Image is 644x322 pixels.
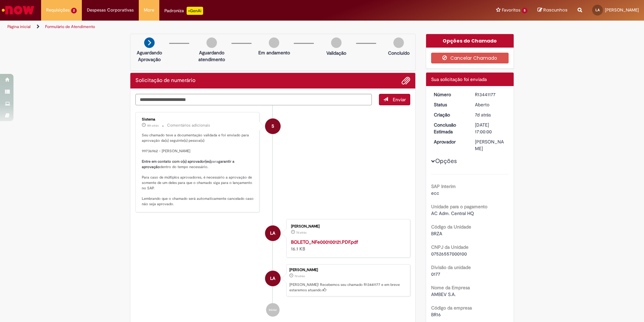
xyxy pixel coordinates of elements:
dt: Criação [429,111,470,118]
p: Em andamento [258,49,290,56]
span: Requisições [46,7,70,14]
span: 2 [71,8,77,14]
img: arrow-next.png [144,37,155,48]
p: [PERSON_NAME]! Recebemos seu chamado R13441177 e em breve estaremos atuando. [289,282,407,293]
b: Código da empresa [431,305,472,311]
p: Seu chamado teve a documentação validada e foi enviado para aprovação da(s) seguinte(s) pessoa(s)... [142,133,254,207]
ul: Trilhas de página [5,21,424,33]
a: BOLETO_NFe000100121.PDF.pdf [291,239,358,245]
div: [DATE] 17:00:00 [475,122,506,135]
time: 22/08/2025 17:49:04 [294,274,305,278]
button: Adicionar anexos [401,76,410,85]
dt: Conclusão Estimada [429,122,470,135]
span: LA [270,225,275,241]
div: Sistema [142,117,254,122]
button: Enviar [379,94,410,105]
div: Opções do Chamado [426,34,514,48]
span: [PERSON_NAME] [605,7,639,13]
b: CNPJ da Unidade [431,244,469,250]
p: Aguardando Aprovação [133,49,166,63]
div: [PERSON_NAME] [475,138,506,152]
img: img-circle-grey.png [269,37,279,48]
div: Liliana Almeida [265,225,281,241]
p: Aguardando atendimento [195,49,228,63]
span: AC Adm. Central HQ [431,210,474,216]
span: AMBEV S.A. [431,291,456,297]
img: img-circle-grey.png [331,37,342,48]
button: Cancelar Chamado [431,53,509,63]
span: 18h atrás [147,124,159,128]
b: Nome da Empresa [431,285,470,291]
span: 07526557000100 [431,251,467,257]
span: Favoritos [502,7,520,14]
div: [PERSON_NAME] [289,268,407,272]
img: img-circle-grey.png [393,37,404,48]
div: Aberto [475,101,506,108]
span: ecc [431,190,439,196]
div: 22/08/2025 17:49:04 [475,111,506,118]
img: img-circle-grey.png [206,37,217,48]
b: Entre em contato com o(s) aprovador(es) [142,159,211,164]
img: ServiceNow [1,3,35,17]
time: 22/08/2025 17:49:04 [475,112,491,118]
li: Liliana Almeida [135,264,410,297]
a: Formulário de Atendimento [45,24,95,29]
time: 28/08/2025 17:11:10 [147,124,159,128]
dt: Aprovador [429,138,470,145]
span: 0177 [431,271,440,277]
p: +GenAi [187,7,203,15]
h2: Solicitação de numerário Histórico de tíquete [135,78,195,84]
small: Comentários adicionais [167,123,210,128]
span: Rascunhos [543,7,568,13]
span: 5 [522,8,527,14]
time: 22/08/2025 17:48:17 [296,231,307,235]
dt: Número [429,91,470,98]
textarea: Digite sua mensagem aqui... [135,94,372,105]
a: Página inicial [7,24,31,29]
span: 7d atrás [475,112,491,118]
p: Validação [326,50,346,56]
span: 7d atrás [294,274,305,278]
p: Concluído [388,50,410,56]
span: S [271,118,274,134]
b: garantir a aprovação [142,159,235,169]
div: [PERSON_NAME] [291,224,403,229]
span: Enviar [393,97,406,103]
span: More [144,7,154,14]
span: 7d atrás [296,231,307,235]
span: Sua solicitação foi enviada [431,76,487,82]
div: R13441177 [475,91,506,98]
span: LA [270,270,275,287]
div: Padroniza [164,7,203,15]
b: SAP Interim [431,183,456,189]
b: Unidade para o pagamento [431,204,487,210]
span: BR16 [431,312,441,318]
b: Divisão da unidade [431,264,471,270]
div: System [265,118,281,134]
dt: Status [429,101,470,108]
span: BRZA [431,231,442,237]
div: Liliana Almeida [265,271,281,286]
a: Rascunhos [538,7,568,14]
span: Despesas Corporativas [87,7,134,14]
div: 16.1 KB [291,239,403,252]
span: LA [595,8,600,12]
b: Código da Unidade [431,224,471,230]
